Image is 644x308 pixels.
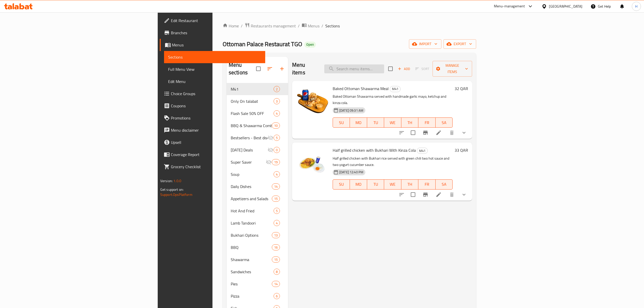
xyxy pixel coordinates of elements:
[231,232,272,238] div: Bukhari Options
[335,119,348,126] span: SU
[420,119,433,126] span: FR
[274,148,280,152] span: 0
[231,147,267,153] div: Ramadan Deals
[446,189,458,201] button: delete
[227,229,288,241] div: Bukhari Options13
[168,54,261,60] span: Sections
[494,3,525,9] div: Menu-management
[171,91,261,97] span: Choice Groups
[333,146,416,154] span: Half grilled chicken with Bukhari With Kinza Cola
[418,117,435,128] button: FR
[171,151,261,158] span: Coverage Report
[227,107,288,119] div: Flash Sale 50% OFF4
[227,193,288,205] div: Appetizers and Salads15
[304,42,316,47] span: Open
[171,164,261,170] span: Grocery Checklist
[396,189,408,201] button: sort-choices
[335,181,348,188] span: SU
[160,148,265,161] a: Coverage Report
[549,4,582,9] div: [GEOGRAPHIC_DATA]
[386,119,399,126] span: WE
[304,42,316,48] div: Open
[267,147,274,153] svg: Inactive section
[272,160,280,165] span: 19
[274,110,280,116] div: items
[231,98,274,104] span: Only On talabat
[231,281,272,287] span: Pies
[384,117,401,128] button: WE
[276,63,288,75] button: Add section
[160,100,265,112] a: Coupons
[231,269,274,275] div: Sandwiches
[438,181,451,188] span: SA
[397,66,411,72] span: Add
[272,233,280,238] span: 13
[274,294,280,299] span: 6
[223,38,302,50] span: Ottoman Palace Restaurat TGO
[227,205,288,217] div: Hot And Fried5
[227,83,288,95] div: M412
[296,147,329,179] img: Half grilled chicken with Bukhari With Kinza Cola
[227,180,288,193] div: Daily Dishes14
[367,179,384,190] button: TU
[337,108,365,113] span: [DATE] 09:31 AM
[390,86,400,92] span: M41
[227,266,288,278] div: Sandwiches8
[272,196,280,202] div: items
[274,208,280,214] div: items
[352,181,365,188] span: MO
[369,181,382,188] span: TU
[160,191,192,198] a: Support.OpsPlatform
[231,208,274,214] span: Hot And Fried
[274,269,280,274] span: 8
[272,184,280,189] span: 14
[160,178,173,184] span: Version:
[436,117,453,128] button: SA
[274,147,280,153] div: items
[296,85,329,117] img: Baked Ottoman Shawarma Meal
[272,256,280,263] div: items
[386,181,399,188] span: WE
[274,87,280,92] span: 2
[272,196,280,201] span: 15
[171,115,261,121] span: Promotions
[171,127,261,133] span: Menu disclaimer
[436,192,442,198] a: Edit menu item
[267,135,274,141] svg: Inactive section
[433,61,472,77] button: Manage items
[401,117,418,128] button: TH
[227,278,288,290] div: Pies14
[231,159,266,165] div: Super Saver
[408,189,418,200] span: Select to update
[448,41,472,47] span: export
[231,196,272,202] span: Appetizers and Salads
[171,30,261,36] span: Branches
[461,192,467,198] svg: Show Choices
[272,281,280,287] div: items
[164,75,265,88] a: Edit Menu
[160,161,265,173] a: Grocery Checklist
[274,220,280,226] div: items
[160,124,265,136] a: Menu disclaimer
[325,23,340,29] span: Sections
[231,256,272,263] span: Shawarma
[231,147,267,153] span: [DATE] Deals
[413,41,437,47] span: import
[227,156,288,168] div: Super Saver19
[231,293,274,299] span: Pizza
[231,86,274,92] div: M41
[350,117,367,128] button: MO
[438,119,451,126] span: SA
[461,130,467,136] svg: Show Choices
[227,217,288,229] div: Lamb Tandoori4
[333,155,453,168] p: Half grilled chicken with Bukhari rice served with green chili two hot sauce and two yogurt cucum...
[437,62,468,75] span: Manage items
[227,168,288,180] div: Soup4
[272,123,280,128] span: 10
[168,78,261,84] span: Edit Menu
[274,98,280,104] div: items
[384,179,401,190] button: WE
[231,135,267,141] div: Bestsellers - Best discounts on selected items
